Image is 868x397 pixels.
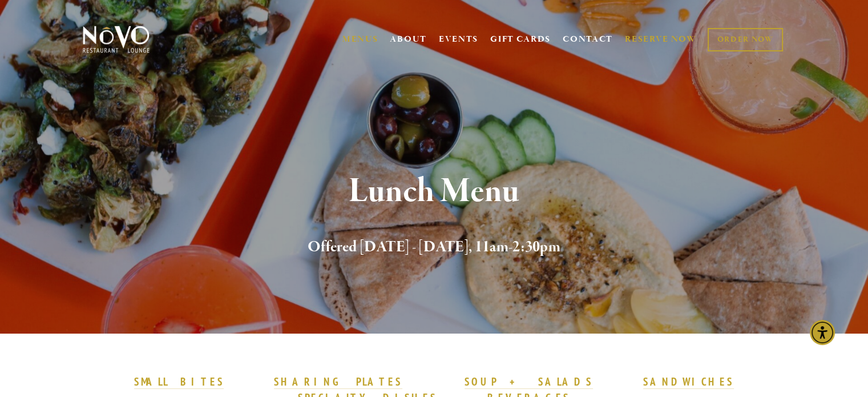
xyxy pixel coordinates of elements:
[274,375,402,388] strong: SHARING PLATES
[80,25,152,54] img: Novo Restaurant &amp; Lounge
[439,34,478,45] a: EVENTS
[625,29,697,50] a: RESERVE NOW
[810,320,835,345] div: Accessibility Menu
[134,375,224,388] strong: SMALL BITES
[708,28,782,51] a: ORDER NOW
[342,34,378,45] a: MENUS
[274,375,402,390] a: SHARING PLATES
[643,375,734,388] strong: SANDWICHES
[102,173,767,210] h1: Lunch Menu
[643,375,734,390] a: SANDWICHES
[490,29,551,50] a: GIFT CARDS
[465,375,592,390] a: SOUP + SALADS
[390,34,427,45] a: ABOUT
[102,235,767,259] h2: Offered [DATE] - [DATE], 11am-2:30pm
[134,375,224,390] a: SMALL BITES
[563,29,613,50] a: CONTACT
[465,375,592,388] strong: SOUP + SALADS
